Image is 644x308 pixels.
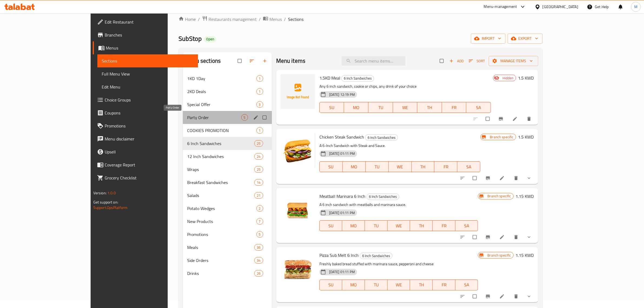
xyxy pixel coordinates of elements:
[105,32,194,38] span: Branches
[508,34,543,44] button: export
[371,104,391,112] span: TU
[471,34,506,44] button: import
[105,136,194,142] span: Menu disclaimer
[460,163,478,171] span: SA
[322,222,340,230] span: SU
[183,72,272,85] div: 1KD 1Day1
[327,210,357,215] span: [DATE] 01:11 PM
[319,102,344,113] button: SU
[495,113,508,125] button: Branch-specific-item
[465,57,489,65] span: Sort items
[444,104,464,112] span: FR
[97,54,198,67] a: Sections
[327,269,357,274] span: [DATE] 01:11 PM
[341,75,374,82] div: 6 Inch Sandwiches
[391,163,409,171] span: WE
[255,271,263,276] span: 26
[512,35,538,42] span: export
[187,101,256,108] span: Special Offer
[523,290,536,302] button: show more
[420,104,440,112] span: TH
[410,280,433,290] button: TH
[263,16,282,23] a: Menus
[254,179,263,186] div: items
[365,220,388,231] button: TU
[543,4,578,10] div: [GEOGRAPHIC_DATA]
[327,92,357,97] span: [DATE] 12:19 PM
[187,244,254,251] span: Meals
[482,290,495,302] button: Branch-specific-item
[470,291,481,302] span: Select to update
[344,281,363,289] span: MO
[269,16,282,22] span: Menus
[187,140,254,147] div: 6 Inch Sandwiches
[389,161,412,172] button: WE
[368,102,393,113] button: TU
[97,67,198,80] a: Full Menu View
[457,290,470,302] button: sort-choices
[254,166,263,173] div: items
[183,150,272,163] div: 12 Inch Sandwiches24
[526,234,532,240] svg: Show Choices
[345,163,364,171] span: MO
[187,127,256,134] div: COOKIES PROMOTION
[280,251,315,286] img: Pizza Sub Melt 6 Inch
[256,75,263,82] div: items
[360,253,392,259] div: 6 Inch Sandwiches
[187,257,254,264] span: Side Orders
[257,206,263,211] span: 2
[183,98,272,111] div: Special Offer3
[280,192,315,227] img: Meatball Marinara 6 Inch
[93,189,107,196] span: Version:
[284,16,286,22] li: /
[319,161,343,172] button: SU
[183,254,272,267] div: Side Orders34
[322,163,341,171] span: SU
[255,193,263,198] span: 21
[257,76,263,81] span: 1
[187,192,254,199] div: Salads
[256,127,263,134] div: items
[412,281,431,289] span: TH
[457,172,470,184] button: sort-choices
[510,172,523,184] button: delete
[319,142,481,149] p: A 6-Inch Sandwich with Steak and Sauce.
[183,267,272,280] div: Drinks26
[437,163,455,171] span: FR
[319,74,340,82] span: 1.5KD Meal
[365,134,398,141] div: 6 Inch Sandwiches
[255,245,263,250] span: 36
[105,19,194,25] span: Edit Restaurant
[510,231,523,243] button: delete
[448,57,465,65] button: Add
[183,202,272,215] div: Potato Wedges2
[257,128,263,133] span: 1
[516,251,534,259] h6: 1.15 KWD
[93,158,198,171] a: Coverage Report
[482,172,495,184] button: Branch-specific-item
[489,56,538,66] button: Manage items
[256,88,263,95] div: items
[518,74,534,82] h6: 1.5 KWD
[523,172,536,184] button: show more
[319,261,478,267] p: Freshly baked bread stuffed with marinara sauce, pepperoni and cheese
[365,135,398,141] span: 6 Inch Sandwiches
[256,101,263,108] div: items
[102,84,194,90] span: Edit Menu
[255,180,263,185] span: 14
[256,231,263,238] div: items
[499,175,506,181] a: Edit menu item
[455,220,478,231] button: SA
[255,154,263,159] span: 24
[185,57,221,65] h2: Menu sections
[187,75,256,82] div: 1KD 1Day
[634,4,638,10] span: M
[183,189,272,202] div: Salads21
[209,16,257,22] span: Restaurants management
[470,173,481,183] span: Select to update
[470,232,481,242] span: Select to update
[523,231,536,243] button: show more
[458,222,476,230] span: SA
